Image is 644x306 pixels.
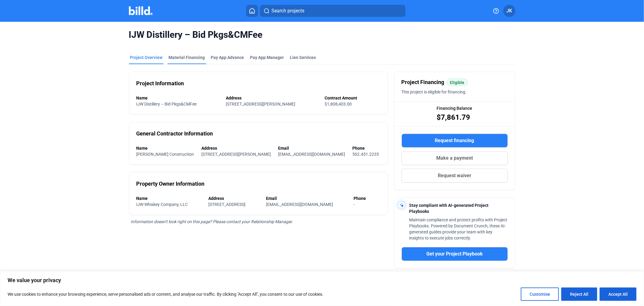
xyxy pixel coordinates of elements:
[290,54,316,60] div: Lien Services
[352,152,379,157] span: 502.451.2235
[136,129,213,138] div: General Contractor Information
[201,145,272,151] div: Address
[402,90,467,94] span: This project is eligible for financing.
[130,54,163,60] div: Project Overview
[438,172,471,179] span: Request waiver
[226,102,295,106] span: [STREET_ADDRESS][PERSON_NAME]
[136,102,197,106] span: IJW Distillery – Bid Pkgs&CMFee
[226,95,319,101] div: Address
[409,217,508,240] span: Maintain compliance and protect profits with Project Playbooks. Powered by Document Crunch, these...
[325,102,352,106] span: $1,808,403.00
[8,277,636,284] p: We value your privacy
[426,250,483,258] span: Get your Project Playbook
[201,152,271,157] span: [STREET_ADDRESS][PERSON_NAME]
[447,79,468,86] mat-chip: Eligible
[136,79,184,88] div: Project Information
[409,203,489,214] span: Stay compliant with AI-generated Project Playbooks
[437,105,473,111] span: Financing Balance
[136,180,205,188] div: Property Owner Information
[208,202,245,207] span: [STREET_ADDRESS]
[503,5,515,17] button: JK
[437,112,470,122] span: $7,861.79
[211,54,244,60] div: Pay App Advance
[136,145,195,151] div: Name
[129,6,153,15] img: Billd Company Logo
[136,95,220,101] div: Name
[250,54,284,60] span: Pay App Manager
[136,152,194,157] span: [PERSON_NAME] Construction
[266,195,348,201] div: Email
[402,169,508,183] button: Request waiver
[266,202,333,207] span: [EMAIL_ADDRESS][DOMAIN_NAME]
[521,288,559,301] button: Customise
[354,195,380,201] div: Phone
[354,202,355,207] span: -
[260,5,405,17] button: Search projects
[561,288,597,301] button: Reject All
[129,29,515,41] span: IJW Distillery – Bid Pkgs&CMFee
[208,195,260,201] div: Address
[600,288,636,301] button: Accept All
[436,155,473,162] span: Make a payment
[271,7,304,15] span: Search projects
[136,195,203,201] div: Name
[402,151,508,165] button: Make a payment
[402,134,508,148] button: Request financing
[435,137,474,144] span: Request financing
[131,219,293,224] span: Information doesn’t look right on this page? Please contact your Relationship Manager.
[325,95,380,101] div: Contract Amount
[402,247,508,261] button: Get your Project Playbook
[352,145,380,151] div: Phone
[506,7,512,15] span: JK
[8,291,323,298] p: We use cookies to enhance your browsing experience, serve personalised ads or content, and analys...
[169,54,205,60] div: Material Financing
[278,145,346,151] div: Email
[136,202,188,207] span: IJW Whiskey Company, LLC
[402,78,444,86] span: Project Financing
[278,152,345,157] span: [EMAIL_ADDRESS][DOMAIN_NAME]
